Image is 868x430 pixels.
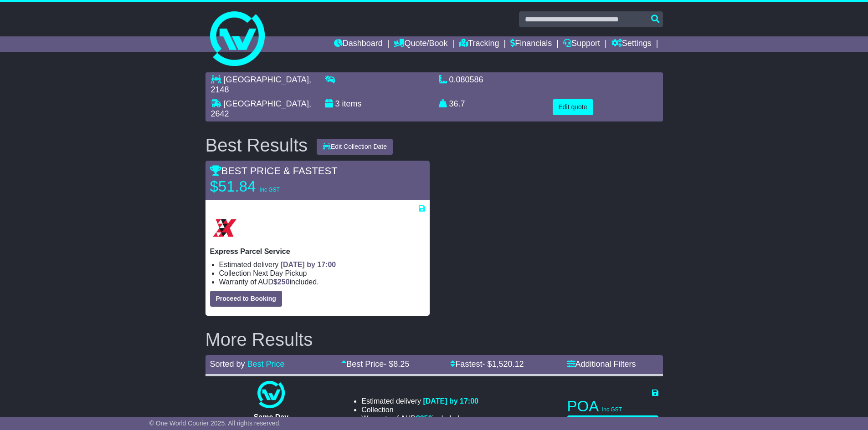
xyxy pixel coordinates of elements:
[482,359,524,369] span: - $
[449,75,483,84] span: 0.080586
[211,75,311,94] span: , 2148
[210,291,282,307] button: Proceed to Booking
[563,36,600,52] a: Support
[341,359,409,369] a: Best Price- $8.25
[210,213,239,243] img: Border Express: Express Parcel Service
[277,278,290,286] span: 250
[423,397,478,405] span: [DATE] by 17:00
[210,165,338,177] span: BEST PRICE & FASTEST
[257,381,285,408] img: One World Courier: Same Day Nationwide(quotes take 0.5-1 hour)
[219,260,425,269] li: Estimated delivery
[459,36,499,52] a: Tracking
[449,99,465,108] span: 36.7
[611,36,652,52] a: Settings
[384,359,409,369] span: - $
[260,187,280,193] span: inc GST
[149,420,281,427] span: © One World Courier 2025. All rights reserved.
[342,99,362,108] span: items
[334,36,383,52] a: Dashboard
[510,36,552,52] a: Financials
[361,397,478,405] li: Estimated delivery
[219,269,425,278] li: Collection
[224,99,309,108] span: [GEOGRAPHIC_DATA]
[567,359,636,369] a: Additional Filters
[247,359,285,369] a: Best Price
[450,359,524,369] a: Fastest- $1,520.12
[210,177,324,196] p: $51.84
[394,36,447,52] a: Quote/Book
[317,139,393,155] button: Edit Collection Date
[361,414,478,423] li: Warranty of AUD included.
[602,406,622,413] span: inc GST
[201,135,313,155] div: Best Results
[567,397,658,415] p: POA
[253,269,307,277] span: Next Day Pickup
[335,99,340,108] span: 3
[273,278,290,286] span: $
[492,359,524,369] span: 1,520.12
[210,247,425,256] p: Express Parcel Service
[224,75,309,84] span: [GEOGRAPHIC_DATA]
[393,359,409,369] span: 8.25
[210,359,245,369] span: Sorted by
[205,329,663,349] h2: More Results
[420,415,432,422] span: 250
[219,278,425,286] li: Warranty of AUD included.
[361,405,478,414] li: Collection
[211,99,311,118] span: , 2642
[416,415,432,422] span: $
[553,99,593,115] button: Edit quote
[281,261,336,268] span: [DATE] by 17:00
